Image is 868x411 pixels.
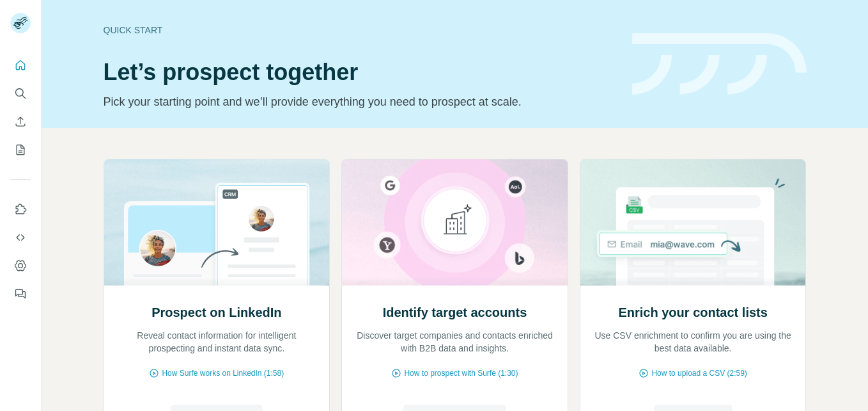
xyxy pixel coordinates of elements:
[117,329,317,355] p: Reveal contact information for intelligent prospecting and instant data sync.
[10,254,31,277] button: Dashboard
[104,24,617,36] div: Quick start
[355,329,555,355] p: Discover target companies and contacts enriched with B2B data and insights.
[104,60,617,85] h1: Let’s prospect together
[10,110,31,133] button: Enrich CSV
[162,367,284,379] span: How Surfe works on LinkedIn (1:58)
[104,93,617,111] p: Pick your starting point and we’ll provide everything you need to prospect at scale.
[580,159,807,286] img: Enrich your contact lists
[10,54,31,77] button: Quick start
[383,303,527,321] h2: Identify target accounts
[404,367,518,379] span: How to prospect with Surfe (1:30)
[151,303,281,321] h2: Prospect on LinkedIn
[651,367,747,379] span: How to upload a CSV (2:59)
[341,159,568,286] img: Identify target accounts
[593,329,793,355] p: Use CSV enrichment to confirm you are using the best data available.
[632,33,807,95] img: banner
[10,82,31,105] button: Search
[10,198,31,221] button: Use Surfe on LinkedIn
[104,159,330,286] img: Prospect on LinkedIn
[618,303,767,321] h2: Enrich your contact lists
[10,138,31,161] button: My lists
[10,282,31,305] button: Feedback
[10,226,31,249] button: Use Surfe API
